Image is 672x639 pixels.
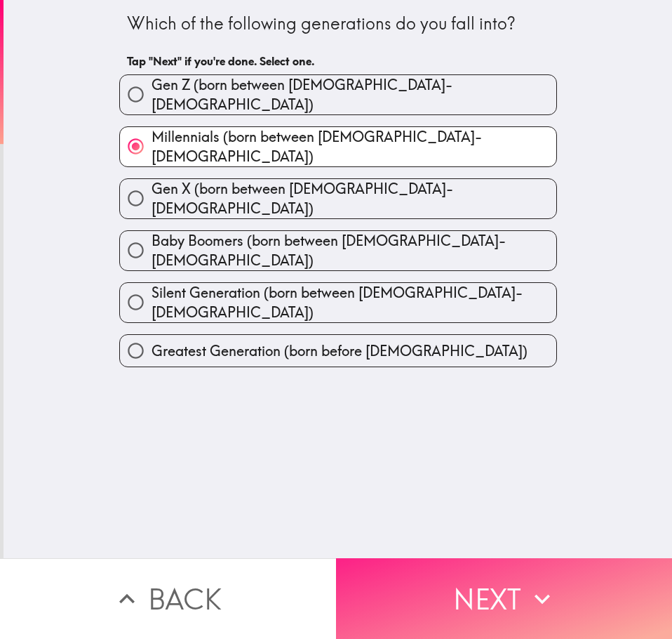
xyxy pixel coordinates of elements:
div: Domain: [DOMAIN_NAME] [36,37,154,48]
img: tab_domain_overview_orange.svg [38,81,49,93]
button: Silent Generation (born between [DEMOGRAPHIC_DATA]-[DEMOGRAPHIC_DATA]) [120,283,556,322]
button: Gen X (born between [DEMOGRAPHIC_DATA]-[DEMOGRAPHIC_DATA]) [120,179,556,218]
span: Millennials (born between [DEMOGRAPHIC_DATA]-[DEMOGRAPHIC_DATA]) [152,127,556,166]
span: Baby Boomers (born between [DEMOGRAPHIC_DATA]-[DEMOGRAPHIC_DATA]) [152,231,556,270]
button: Baby Boomers (born between [DEMOGRAPHIC_DATA]-[DEMOGRAPHIC_DATA]) [120,231,556,270]
div: Which of the following generations do you fall into? [127,12,549,36]
div: Keywords by Traffic [155,83,236,92]
span: Silent Generation (born between [DEMOGRAPHIC_DATA]-[DEMOGRAPHIC_DATA]) [152,283,556,322]
span: Greatest Generation (born before [DEMOGRAPHIC_DATA]) [152,341,527,361]
h6: Tap "Next" if you're done. Select one. [127,53,549,69]
img: logo_orange.svg [22,22,34,34]
button: Next [336,558,672,639]
div: Domain Overview [53,83,126,92]
button: Millennials (born between [DEMOGRAPHIC_DATA]-[DEMOGRAPHIC_DATA]) [120,127,556,166]
button: Gen Z (born between [DEMOGRAPHIC_DATA]-[DEMOGRAPHIC_DATA]) [120,75,556,114]
img: website_grey.svg [22,37,34,48]
img: tab_keywords_by_traffic_grey.svg [140,81,151,93]
span: Gen X (born between [DEMOGRAPHIC_DATA]-[DEMOGRAPHIC_DATA]) [152,179,556,218]
span: Gen Z (born between [DEMOGRAPHIC_DATA]-[DEMOGRAPHIC_DATA]) [152,75,556,114]
div: v 4.0.25 [39,22,69,34]
button: Greatest Generation (born before [DEMOGRAPHIC_DATA]) [120,335,556,367]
